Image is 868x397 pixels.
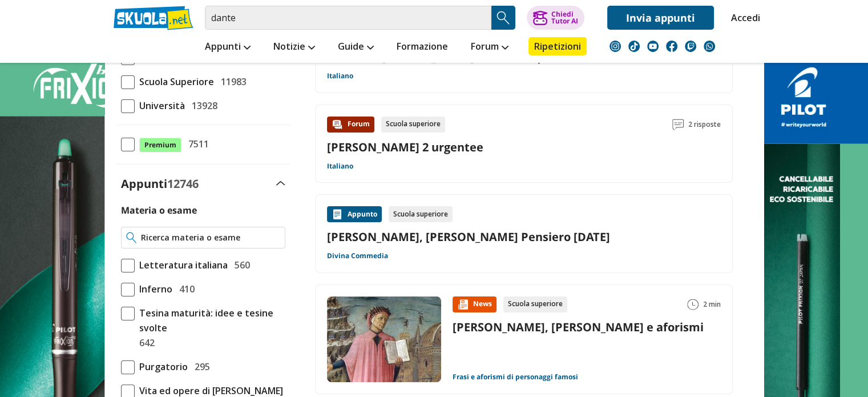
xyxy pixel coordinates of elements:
span: Scuola Superiore [135,74,214,89]
img: Cerca appunti, riassunti o versioni [495,9,512,26]
button: ChiediTutor AI [527,6,584,30]
a: Forum [468,37,511,58]
img: tiktok [628,41,640,52]
a: Appunti [202,37,253,58]
img: youtube [647,41,659,52]
a: [PERSON_NAME] 2 urgentee [327,139,483,155]
div: Scuola superiore [503,296,567,312]
a: [PERSON_NAME], [PERSON_NAME] e aforismi [453,319,704,335]
img: Tempo lettura [687,299,699,310]
a: Notizie [271,37,318,58]
img: Apri e chiudi sezione [276,181,285,186]
a: Invia appunti [607,6,714,30]
a: Formazione [394,37,451,58]
label: Appunti [121,176,199,191]
img: News contenuto [457,299,469,310]
img: facebook [666,41,677,52]
input: Ricerca materia o esame [141,232,280,243]
span: 2 risposte [688,117,721,133]
img: instagram [609,41,621,52]
a: Italiano [327,71,353,81]
img: Immagine news [327,296,441,382]
span: 2 min [703,296,721,312]
button: Search Button [491,6,515,30]
div: Forum [327,117,374,133]
a: Guide [335,37,377,58]
span: 7511 [184,137,209,151]
span: 642 [135,335,155,350]
a: Divina Commedia [327,251,388,260]
span: 295 [190,359,210,374]
img: twitch [685,41,696,52]
span: Tesina maturità: idee e tesine svolte [135,306,285,335]
span: Premium [139,138,181,153]
a: Frasi e aforismi di personaggi famosi [453,372,578,382]
div: Chiedi Tutor AI [551,11,578,25]
span: 12746 [167,176,199,191]
span: Letteratura italiana [135,258,228,272]
a: Ripetizioni [528,37,587,55]
div: Scuola superiore [389,206,453,222]
img: Appunti contenuto [332,208,343,220]
input: Cerca appunti, riassunti o versioni [205,6,491,30]
span: 11983 [216,74,247,89]
img: WhatsApp [704,41,715,52]
span: Purgatorio [135,359,188,374]
span: 410 [175,282,195,296]
a: Italiano [327,162,353,171]
span: Inferno [135,282,172,296]
a: Accedi [731,6,755,30]
div: News [453,296,496,312]
img: Forum contenuto [332,119,343,130]
span: Università [135,98,185,113]
label: Materia o esame [121,204,197,216]
img: Ricerca materia o esame [126,232,137,243]
div: Appunto [327,206,382,222]
a: [PERSON_NAME], [PERSON_NAME] Pensiero [DATE] [327,229,721,244]
span: 560 [230,258,250,272]
span: 13928 [187,98,217,113]
div: Scuola superiore [381,117,445,133]
img: Commenti lettura [672,119,684,130]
